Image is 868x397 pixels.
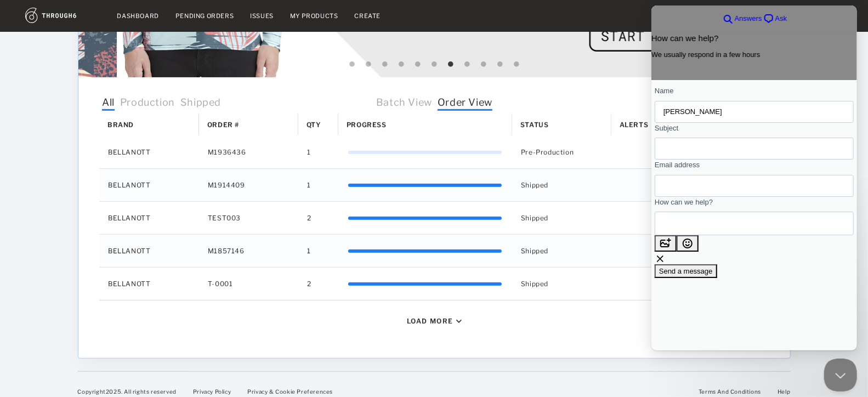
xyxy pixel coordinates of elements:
button: 2 [363,59,374,70]
div: Shipped [512,235,611,267]
button: 11 [511,59,522,70]
iframe: Help Scout Beacon - Close [824,359,857,392]
a: Help [778,388,790,395]
span: Shipped [180,97,220,111]
div: BELLANOTT [99,202,199,234]
button: 3 [379,59,390,70]
button: 9 [478,59,489,70]
button: 4 [396,59,407,70]
span: 1 [307,178,310,192]
img: icon_caret_down_black.69fb8af9.svg [456,320,461,323]
button: 8 [462,59,473,70]
div: Shipped [512,169,611,201]
div: Load More [407,317,453,325]
span: Batch View [376,97,432,111]
div: Press SPACE to select this row. [99,268,761,300]
a: Dashboard [117,12,159,20]
div: BELLANOTT [99,169,199,201]
button: 7 [445,59,456,70]
span: Copyright 2025 . All rights reserved [78,388,177,395]
span: Order View [438,97,492,111]
a: Pending Orders [175,12,234,20]
div: M1936436 [198,136,298,168]
div: T-0001 [198,268,298,300]
span: 1 [307,244,310,258]
button: 10 [495,59,506,70]
div: Pre-Production [512,136,611,168]
span: Status [520,121,548,129]
span: Brand [107,121,134,129]
div: Press SPACE to select this row. [99,169,761,202]
span: Production [120,97,174,111]
img: logo.1c10ca64.svg [25,8,101,23]
a: Privacy Policy [193,388,231,395]
a: My Products [290,12,338,20]
button: 1 [347,59,358,70]
a: Issues [250,12,274,20]
div: BELLANOTT [99,136,199,168]
span: Progress [346,121,386,129]
div: Press SPACE to select this row. [99,136,761,169]
span: Order # [207,121,239,129]
a: Terms And Conditions [699,388,761,395]
span: Qty [306,121,321,129]
div: M1857146 [198,235,298,267]
button: 5 [412,59,423,70]
div: BELLANOTT [99,268,199,300]
span: 2 [307,277,311,291]
div: Press SPACE to select this row. [99,202,761,235]
a: Privacy & Cookie Preferences [247,388,333,395]
div: TEST003 [198,202,298,234]
div: Shipped [512,202,611,234]
div: BELLANOTT [99,235,199,267]
a: Create [355,12,381,20]
div: M1914409 [198,169,298,201]
span: 1 [307,145,310,160]
iframe: Help Scout Beacon - Live Chat, Contact Form, and Knowledge Base [651,5,857,350]
button: 6 [429,59,440,70]
span: Alerts [619,121,648,129]
div: Press SPACE to select this row. [99,235,761,268]
div: Shipped [512,268,611,300]
span: 2 [307,211,311,225]
span: All [102,97,115,111]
